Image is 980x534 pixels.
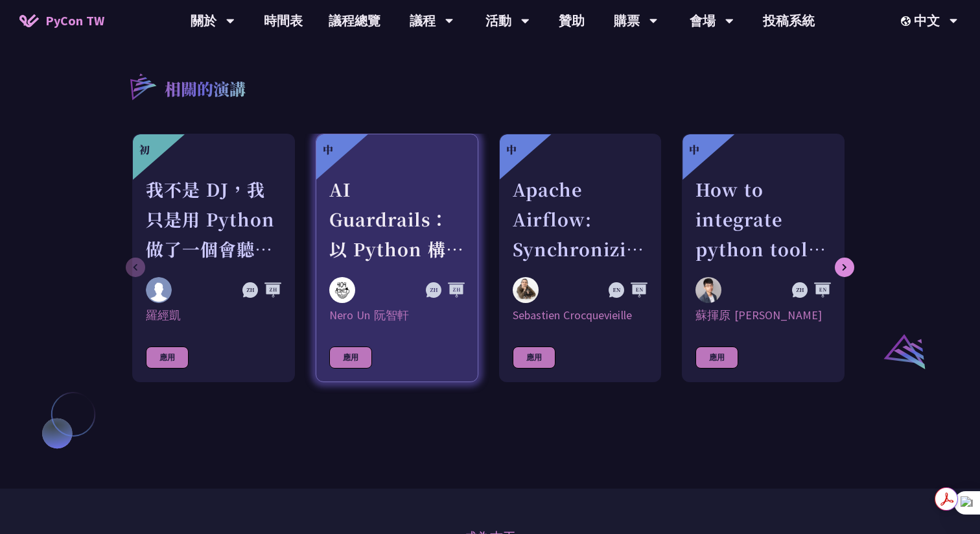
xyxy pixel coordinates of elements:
[146,175,281,264] div: 我不是 DJ，我只是用 Python 做了一個會聽歌的工具
[139,142,150,158] div: 初
[695,308,831,323] div: 蘇揮原 [PERSON_NAME]
[329,175,465,264] div: AI Guardrails：以 Python 構建企業級 LLM 安全防護策略
[682,134,845,382] a: 中 How to integrate python tools with Apache Iceberg to build ETLT pipeline on Shift-Left Architec...
[329,346,372,369] div: 應用
[513,346,555,369] div: 應用
[132,134,295,382] a: 初 我不是 DJ，我只是用 Python 做了一個會聽歌的工具 羅經凱 羅經凱 應用
[146,308,281,323] div: 羅經凱
[695,277,721,303] img: 蘇揮原 Mars Su
[513,308,648,323] div: Sebastien Crocquevieille
[323,142,333,158] div: 中
[695,346,738,369] div: 應用
[506,142,517,158] div: 中
[6,5,117,37] a: PyCon TW
[19,14,39,27] img: Home icon of PyCon TW 2025
[316,134,478,382] a: 中 AI Guardrails：以 Python 構建企業級 LLM 安全防護策略 Nero Un 阮智軒 Nero Un 阮智軒 應用
[146,346,189,369] div: 應用
[146,277,172,303] img: 羅經凱
[329,277,355,303] img: Nero Un 阮智軒
[329,308,465,323] div: Nero Un 阮智軒
[499,134,662,382] a: 中 Apache Airflow: Synchronizing Datasets across Multiple instances Sebastien Crocquevieille Sebas...
[513,175,648,264] div: Apache Airflow: Synchronizing Datasets across Multiple instances
[45,11,104,30] span: PyCon TW
[513,277,539,303] img: Sebastien Crocquevieille
[165,77,246,103] p: 相關的演講
[111,55,174,117] img: r3.8d01567.svg
[689,142,699,158] div: 中
[901,16,914,26] img: Locale Icon
[695,175,831,264] div: How to integrate python tools with Apache Iceberg to build ETLT pipeline on Shift-Left Architecture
